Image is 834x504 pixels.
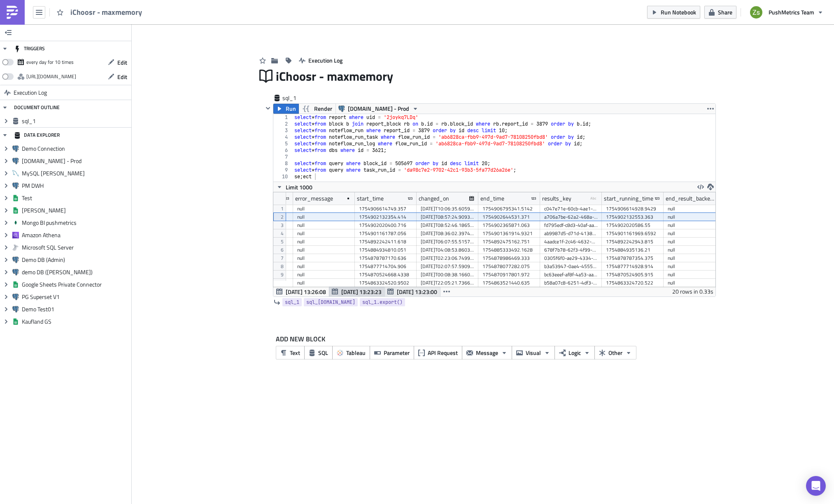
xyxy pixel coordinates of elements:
div: 1754863324520.9502 [359,279,412,287]
span: sql_[DOMAIN_NAME] [306,298,355,306]
div: 1754902132553.363 [606,213,659,221]
div: bc63eeef-af8f-4a53-aa1e-3bb46ed76d1e [544,271,598,279]
button: API Request [414,346,462,359]
div: null [668,238,721,246]
div: 9 [273,167,293,173]
div: null [668,271,721,279]
button: SQL [304,346,333,359]
div: 1754870917801.972 [482,271,536,279]
div: 1754878787170.636 [359,254,412,262]
span: [DOMAIN_NAME] - Prod [348,104,409,114]
div: 4 [273,134,293,140]
div: 1754902132354.414 [359,213,412,221]
div: 1754902644531.371 [482,213,536,221]
div: 1754906614928.9429 [606,205,659,213]
div: end_time [480,192,504,205]
div: null [668,254,721,262]
span: sql_1 [282,94,315,102]
button: Edit [104,70,131,83]
div: [DATE]T08:36:02.397484 [421,229,474,238]
span: PM DWH [22,182,129,189]
div: 1754878787354.375 [606,254,659,262]
div: null [297,205,351,213]
button: Run Notebook [647,6,700,19]
span: Kaufland GS [22,318,129,325]
div: 6 [273,147,293,154]
div: c047e71e-60cb-4ae1-9f16-3da37723fff0 [544,205,598,213]
div: TRIGGERS [14,41,45,56]
div: 1754906614749.357 [359,205,412,213]
button: [DATE] 13:26:08 [273,287,329,296]
div: 1754902020400.716 [359,221,412,229]
div: 1754870524905.915 [606,271,659,279]
div: a706a7be-62a2-468a-a673-ea6bca32fc3f [544,213,598,221]
span: sql_1 [285,298,299,306]
span: Message [476,348,498,357]
div: [DATE]T02:23:06.749951 [421,254,474,262]
div: 1754892475162.751 [482,238,536,246]
img: Avatar [749,5,763,19]
div: 4aadce1f-2c46-4632-8d63-5c715cf6c324 [544,238,598,246]
span: [DOMAIN_NAME] - Prod [22,157,129,165]
button: Run [273,104,299,114]
span: Edit [117,58,127,67]
div: [DATE]T22:05:21.736650 [421,279,474,287]
a: sql_1 [282,298,302,306]
button: Render [298,104,336,114]
span: [DATE] 13:23:00 [397,287,437,296]
div: 1754906795341.5142 [482,205,536,213]
div: 5 [273,140,293,147]
span: Other [608,348,622,357]
div: null [668,221,721,229]
span: MySQL [PERSON_NAME] [22,170,129,177]
div: 1754870524668.4338 [359,271,412,279]
button: Text [276,346,305,359]
a: sql_[DOMAIN_NAME] [304,298,358,306]
div: null [668,246,721,254]
button: Add Block below [489,310,499,320]
span: Execution Log [14,85,47,100]
div: [DATE]T08:52:46.186533 [421,221,474,229]
div: [DATE]T04:08:53.860387 [421,246,474,254]
div: [DATE]T08:57:24.909323 [421,213,474,221]
div: b58a07c8-6251-4df3-87f1-33787da72b2a [544,279,598,287]
span: iChoosr - maxmemory [70,7,143,17]
div: 1754877714928.914 [606,262,659,271]
span: [DATE] 13:23:23 [341,287,382,296]
div: null [297,254,351,262]
span: Demo DB (Admin) [22,256,129,264]
span: Demo Test01 [22,306,129,313]
div: 8 [273,160,293,167]
div: error_message [295,192,333,205]
img: PushMetrics [6,6,19,19]
div: null [668,205,721,213]
div: 1 [273,114,293,121]
div: DATA EXPLORER [14,128,60,142]
span: Execution Log [308,56,342,65]
div: changed_on [419,192,449,205]
div: start_running_time [604,192,653,205]
span: Parameter [384,348,410,357]
span: Mongo BI pushmetrics [22,219,129,226]
span: SQL [318,348,328,357]
div: every day for 10 times [26,56,74,68]
label: ADD NEW BLOCK [276,334,709,344]
div: 1754901161969.6592 [606,229,659,238]
div: null [297,238,351,246]
button: Message [462,346,512,359]
span: Tableau [346,348,366,357]
button: Tableau [332,346,370,359]
div: 1754902365871.063 [482,221,536,229]
div: null [297,221,351,229]
button: [DOMAIN_NAME] - Prod [335,104,422,114]
span: Logic [568,348,581,357]
div: 1754878077282.075 [482,262,536,271]
a: sql_1.export() [360,298,405,306]
div: 678f7b78-62f3-4f99-9c3d-1129df3d2045 [544,246,598,254]
div: [DATE]T10:06:35.605966 [421,205,474,213]
div: Open Intercom Messenger [806,476,826,496]
div: 2 [273,121,293,127]
button: Visual [512,346,555,359]
button: Logic [554,346,595,359]
div: 1754863521440.635 [482,279,536,287]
